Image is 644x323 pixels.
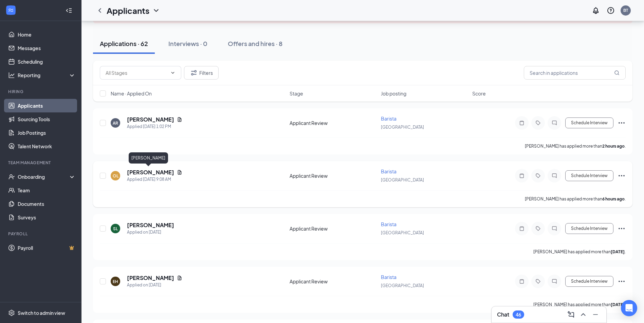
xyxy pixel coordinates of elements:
[18,99,76,112] a: Applicants
[177,275,182,281] svg: Document
[525,143,626,149] p: [PERSON_NAME] has applied more than .
[18,184,76,197] a: Team
[18,112,76,126] a: Sourcing Tools
[18,28,76,41] a: Home
[618,224,626,233] svg: Ellipses
[18,173,70,180] div: Onboarding
[533,302,626,307] p: [PERSON_NAME] has applied more than .
[113,279,118,284] div: EH
[381,115,397,122] span: Barista
[578,309,589,320] button: ChevronUp
[168,39,207,48] div: Interviews · 0
[565,276,613,287] button: Schedule Interview
[106,69,167,77] input: All Stages
[524,66,626,80] input: Search in applications
[567,310,575,319] svg: ComposeMessage
[18,126,76,139] a: Job Postings
[96,6,104,15] svg: ChevronLeft
[550,120,558,126] svg: ChatInactive
[381,168,397,174] span: Barista
[100,39,148,48] div: Applications · 62
[591,310,600,319] svg: Minimize
[534,226,542,231] svg: Tag
[111,90,152,97] span: Name · Applied On
[381,177,424,182] span: [GEOGRAPHIC_DATA]
[190,69,198,77] svg: Filter
[177,117,182,122] svg: Document
[621,300,637,316] div: Open Intercom Messenger
[592,6,600,15] svg: Notifications
[381,221,397,227] span: Barista
[618,172,626,180] svg: Ellipses
[518,279,526,284] svg: Note
[8,231,74,237] div: Payroll
[127,229,174,236] div: Applied on [DATE]
[602,196,625,201] b: 6 hours ago
[602,144,625,149] b: 2 hours ago
[18,55,76,68] a: Scheduling
[550,173,558,178] svg: ChatInactive
[566,309,576,320] button: ComposeMessage
[497,311,509,318] h3: Chat
[127,116,174,123] h5: [PERSON_NAME]
[565,223,613,234] button: Schedule Interview
[7,7,14,14] svg: WorkstreamLogo
[8,309,15,316] svg: Settings
[472,90,486,97] span: Score
[127,123,182,130] div: Applied [DATE] 1:02 PM
[113,226,118,232] div: SL
[184,66,219,80] button: Filter Filters
[534,173,542,178] svg: Tag
[516,312,521,318] div: 46
[18,197,76,211] a: Documents
[381,283,424,288] span: [GEOGRAPHIC_DATA]
[290,120,377,126] div: Applicant Review
[177,170,182,175] svg: Document
[518,226,526,231] svg: Note
[8,173,15,180] svg: UserCheck
[290,172,377,179] div: Applicant Review
[127,274,174,282] h5: [PERSON_NAME]
[290,225,377,232] div: Applicant Review
[113,173,118,179] div: OL
[381,90,406,97] span: Job posting
[113,120,118,126] div: AR
[170,70,176,76] svg: ChevronDown
[550,226,558,231] svg: ChatInactive
[550,279,558,284] svg: ChatInactive
[381,274,397,280] span: Barista
[129,152,168,164] div: [PERSON_NAME]
[18,241,76,255] a: PayrollCrown
[618,277,626,285] svg: Ellipses
[618,119,626,127] svg: Ellipses
[18,41,76,55] a: Messages
[381,125,424,130] span: [GEOGRAPHIC_DATA]
[614,70,620,76] svg: MagnifyingGlass
[8,160,74,166] div: Team Management
[518,173,526,178] svg: Note
[18,72,76,79] div: Reporting
[565,170,613,181] button: Schedule Interview
[534,120,542,126] svg: Tag
[127,169,174,176] h5: [PERSON_NAME]
[611,302,625,307] b: [DATE]
[127,176,182,183] div: Applied [DATE] 9:08 AM
[18,309,65,316] div: Switch to admin view
[228,39,282,48] div: Offers and hires · 8
[533,249,626,255] p: [PERSON_NAME] has applied more than .
[518,120,526,126] svg: Note
[127,221,174,229] h5: [PERSON_NAME]
[590,309,601,320] button: Minimize
[127,282,182,288] div: Applied on [DATE]
[565,117,613,128] button: Schedule Interview
[381,230,424,235] span: [GEOGRAPHIC_DATA]
[607,6,615,15] svg: QuestionInfo
[534,279,542,284] svg: Tag
[623,7,628,13] div: BT
[18,211,76,224] a: Surveys
[290,90,303,97] span: Stage
[579,310,587,319] svg: ChevronUp
[611,249,625,254] b: [DATE]
[290,278,377,285] div: Applicant Review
